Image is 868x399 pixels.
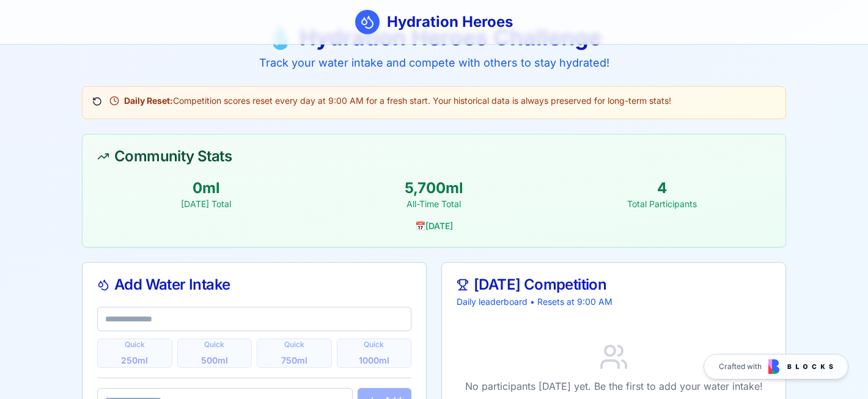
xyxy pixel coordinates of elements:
a: Crafted with [704,354,848,379]
div: 4 [553,178,771,198]
p: No participants [DATE] yet. Be the first to add your water intake! [457,379,771,394]
p: Daily leaderboard • Resets at 9:00 AM [457,296,771,308]
div: 5,700 ml [325,178,543,198]
p: Track your water intake and compete with others to stay hydrated! [82,54,786,71]
div: Add Water Intake [97,277,411,292]
div: Community Stats [97,149,771,164]
img: Blocks [768,359,833,374]
div: All-Time Total [325,198,543,210]
h1: 💧 Hydration Heroes Challenge [82,25,786,49]
div: [DATE] Competition [457,277,771,292]
div: Total Participants [553,198,771,210]
div: 📅 [DATE] [97,220,771,232]
strong: Daily Reset: [124,95,173,106]
span: Competition scores reset every day at 9:00 AM for a fresh start. Your historical data is always p... [124,95,671,107]
div: 0 ml [97,178,315,198]
h1: Hydration Heroes [387,12,513,32]
div: [DATE] Total [97,198,315,210]
span: Crafted with [719,362,762,372]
